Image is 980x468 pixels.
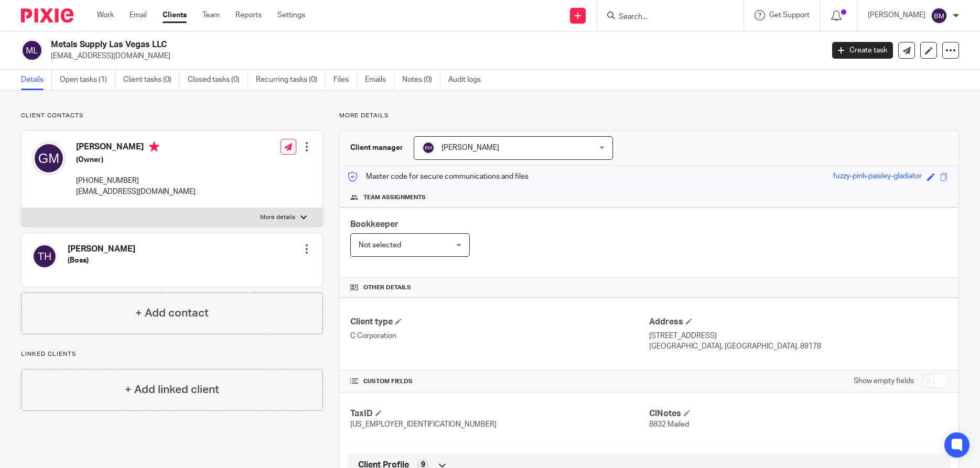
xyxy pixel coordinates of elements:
a: Create task [832,42,893,59]
p: [GEOGRAPHIC_DATA], [GEOGRAPHIC_DATA], 89178 [649,341,948,352]
p: [PHONE_NUMBER] [76,176,196,186]
h4: + Add linked client [125,382,219,398]
p: Linked clients [21,350,323,358]
h4: Address [649,317,948,328]
a: Recurring tasks (0) [256,70,326,90]
label: Show empty fields [854,376,914,386]
img: svg%3E [32,244,57,269]
h4: + Add contact [135,305,209,321]
img: svg%3E [32,142,66,175]
span: Get Support [769,12,810,19]
a: Client tasks (0) [123,70,180,90]
img: svg%3E [21,39,43,61]
a: Closed tasks (0) [188,70,248,90]
p: Client contacts [21,112,323,120]
i: Primary [149,142,159,152]
p: More details [339,112,959,120]
span: Team assignments [363,193,426,202]
span: [PERSON_NAME] [441,144,499,151]
a: Files [333,70,357,90]
h4: TaxID [350,408,649,419]
input: Search [618,13,712,22]
span: [US_EMPLOYER_IDENTIFICATION_NUMBER] [350,421,497,428]
span: 8832 Mailed [649,421,689,428]
h5: (Boss) [68,255,135,266]
p: More details [260,213,295,222]
h4: [PERSON_NAME] [76,142,196,155]
p: C Corporation [350,331,649,341]
span: Not selected [359,242,401,249]
h4: Client type [350,317,649,328]
img: svg%3E [931,7,947,24]
h4: CUSTOM FIELDS [350,377,649,386]
a: Open tasks (1) [60,70,115,90]
a: Settings [277,10,305,20]
h4: [PERSON_NAME] [68,244,135,255]
div: fuzzy-pink-paisley-gladiator [833,171,922,183]
a: Work [97,10,114,20]
a: Details [21,70,52,90]
p: Master code for secure communications and files [348,171,529,182]
p: [PERSON_NAME] [868,10,925,20]
img: svg%3E [422,142,435,154]
p: [STREET_ADDRESS] [649,331,948,341]
a: Email [130,10,147,20]
a: Reports [235,10,262,20]
h5: (Owner) [76,155,196,165]
a: Clients [163,10,187,20]
a: Notes (0) [402,70,440,90]
h2: Metals Supply Las Vegas LLC [51,39,663,50]
a: Team [202,10,220,20]
a: Emails [365,70,394,90]
p: [EMAIL_ADDRESS][DOMAIN_NAME] [76,187,196,197]
a: Audit logs [448,70,489,90]
p: [EMAIL_ADDRESS][DOMAIN_NAME] [51,51,816,61]
span: Other details [363,284,411,292]
h4: ClNotes [649,408,948,419]
span: Bookkeeper [350,220,399,228]
h3: Client manager [350,143,403,153]
img: Pixie [21,8,73,23]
